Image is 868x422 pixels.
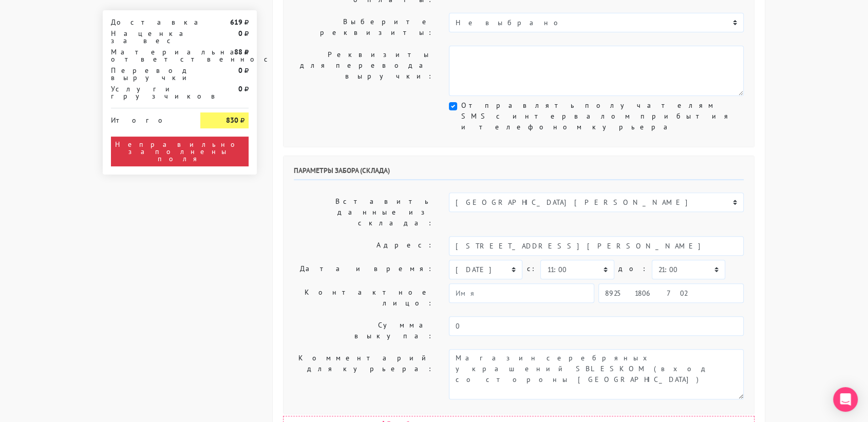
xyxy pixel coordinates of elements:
div: Итого [111,112,185,124]
strong: 0 [238,84,242,93]
div: Услуги грузчиков [103,85,193,100]
strong: 619 [230,17,242,27]
strong: 0 [238,29,242,38]
strong: 88 [234,47,242,56]
label: Дата и время: [286,260,441,279]
input: Телефон [598,283,744,303]
input: Имя [449,283,594,303]
label: Адрес: [286,236,441,256]
label: Реквизиты для перевода выручки: [286,46,441,96]
strong: 830 [226,116,238,125]
label: Комментарий для курьера: [286,349,441,399]
label: Отправлять получателям SMS с интервалом прибытия и телефоном курьера [461,100,744,132]
div: Open Intercom Messenger [833,387,858,412]
div: Материальная ответственность [103,48,193,63]
div: Наценка за вес [103,30,193,44]
label: Вставить данные из склада: [286,193,441,232]
label: Контактное лицо: [286,283,441,312]
div: Доставка [103,18,193,26]
strong: 0 [238,66,242,75]
label: Сумма выкупа: [286,316,441,345]
label: Выберите реквизиты: [286,13,441,42]
div: Перевод выручки [103,67,193,81]
label: c: [526,260,536,278]
h6: Параметры забора (склада) [294,166,744,180]
div: Неправильно заполнены поля [111,137,249,166]
label: до: [618,260,648,278]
